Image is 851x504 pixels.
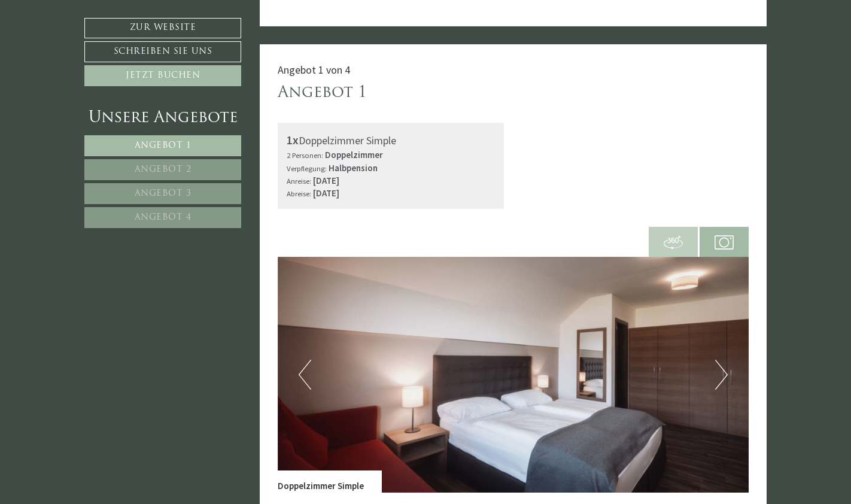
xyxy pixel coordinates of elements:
[278,63,350,77] span: Angebot 1 von 4
[394,315,472,336] button: Senden
[287,189,311,198] small: Abreise:
[325,149,383,160] b: Doppelzimmer
[287,132,496,149] div: Doppelzimmer Simple
[329,162,378,174] b: Halbpension
[664,233,683,252] img: 360-grad.svg
[216,9,256,28] div: [DATE]
[715,360,728,390] button: Next
[313,175,339,186] b: [DATE]
[84,65,241,86] a: Jetzt buchen
[9,32,177,66] div: Guten Tag, wie können wir Ihnen helfen?
[135,141,192,150] span: Angebot 1
[135,165,192,174] span: Angebot 2
[278,257,749,493] img: image
[135,213,192,222] span: Angebot 4
[287,150,323,160] small: 2 Personen:
[278,82,367,104] div: Angebot 1
[715,233,734,252] img: camera.svg
[299,360,311,390] button: Previous
[84,41,241,62] a: Schreiben Sie uns
[18,34,171,43] div: Montis – Active Nature Spa
[84,18,241,38] a: Zur Website
[84,107,241,129] div: Unsere Angebote
[135,189,192,198] span: Angebot 3
[18,56,171,63] small: 22:16
[278,470,382,492] div: Doppelzimmer Simple
[287,176,311,186] small: Anreise:
[287,163,327,173] small: Verpflegung:
[287,132,299,147] b: 1x
[313,187,339,199] b: [DATE]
